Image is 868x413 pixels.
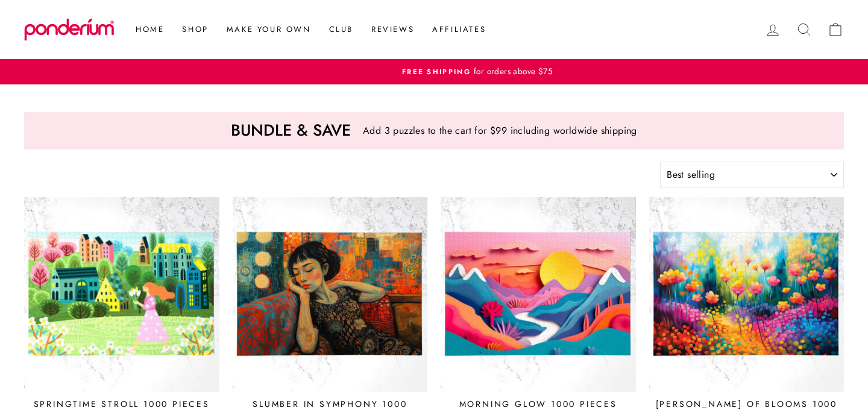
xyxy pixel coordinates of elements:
[471,65,553,77] span: for orders above $75
[231,121,351,140] p: Bundle & save
[402,67,471,77] span: FREE Shipping
[173,19,217,40] a: Shop
[121,19,495,40] ul: Primary
[24,112,844,150] a: Bundle & saveAdd 3 puzzles to the cart for $99 including worldwide shipping
[320,19,362,40] a: Club
[127,19,173,40] a: Home
[363,125,637,136] p: Add 3 puzzles to the cart for $99 including worldwide shipping
[423,19,495,40] a: Affiliates
[218,19,320,40] a: Make Your Own
[362,19,423,40] a: Reviews
[24,18,115,41] img: Ponderium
